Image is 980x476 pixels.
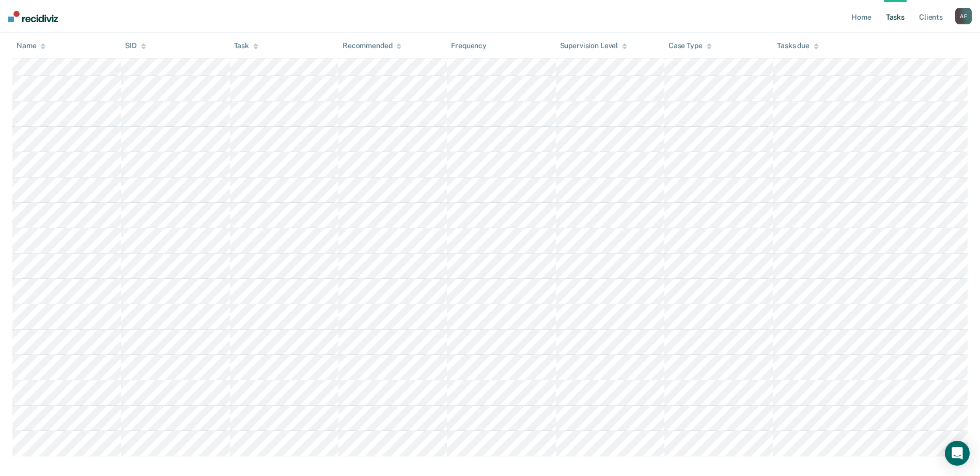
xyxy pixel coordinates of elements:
[451,41,487,50] div: Frequency
[945,441,970,466] div: Open Intercom Messenger
[668,41,712,50] div: Case Type
[560,41,628,50] div: Supervision Level
[125,41,146,50] div: SID
[343,41,401,50] div: Recommended
[955,8,972,24] div: A F
[234,41,258,50] div: Task
[777,41,819,50] div: Tasks due
[8,11,58,22] img: Recidiviz
[17,41,45,50] div: Name
[955,8,972,24] button: AF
